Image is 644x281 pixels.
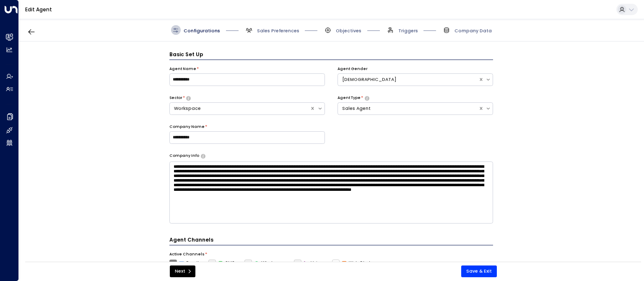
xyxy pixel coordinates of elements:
label: Agent Type [338,95,361,101]
label: Whatsapp [244,260,285,267]
label: Company Info [169,153,199,159]
label: Email [169,260,199,267]
button: Next [170,265,195,277]
label: Voice [294,260,323,267]
div: Workspace [174,105,306,112]
div: Sales Agent [342,105,474,112]
div: To activate this channel, please go to the Integrations page [208,260,235,267]
span: Configurations [184,28,220,34]
label: SMS [208,260,235,267]
a: Edit Agent [25,6,52,13]
span: Company Data [454,28,492,34]
span: Sales Preferences [257,28,299,34]
span: Objectives [336,28,361,34]
h4: Agent Channels [169,236,493,245]
h3: Basic Set Up [169,51,493,60]
button: Select whether your copilot will handle inquiries directly from leads or from brokers representin... [365,96,369,100]
label: Agent Gender [338,66,368,72]
button: Save & Exit [461,265,497,277]
span: Triggers [398,28,418,34]
button: Provide a brief overview of your company, including your industry, products or services, and any ... [201,154,205,158]
div: To activate this channel, please go to the Integrations page [294,260,323,267]
div: To activate this channel, please go to the Integrations page [244,260,285,267]
label: Company Name [169,124,205,130]
div: [DEMOGRAPHIC_DATA] [342,76,474,83]
button: Select whether your copilot will handle inquiries directly from leads or from brokers representin... [186,96,191,100]
label: Active Channels [169,252,205,258]
label: Agent Name [169,66,196,72]
label: Sector [169,95,182,101]
label: Web Chat [332,260,371,267]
